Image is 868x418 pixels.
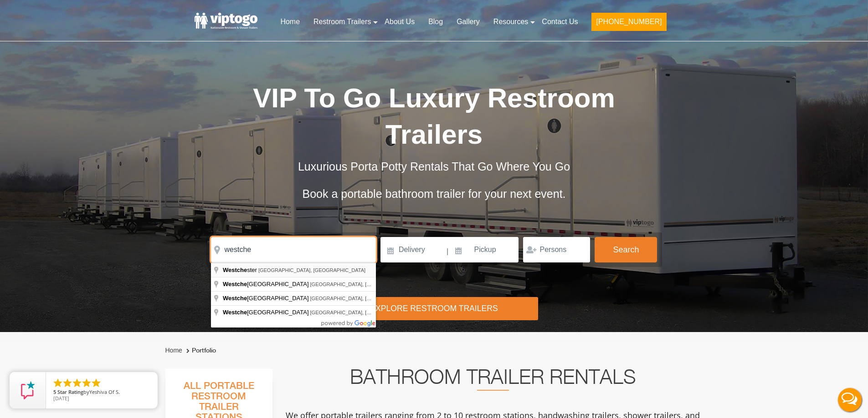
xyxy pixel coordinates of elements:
[53,388,56,395] span: 5
[19,381,37,399] img: Review Rating
[450,237,519,262] input: Pickup
[211,237,376,262] input: Where do you need your restroom?
[258,267,365,273] span: [GEOGRAPHIC_DATA], [GEOGRAPHIC_DATA]
[72,378,82,388] li: 
[223,309,247,316] span: Westche
[585,12,673,36] a: [PHONE_NUMBER]
[184,345,216,356] li: Portfolio
[380,237,446,262] input: Delivery
[378,12,421,32] a: About Us
[81,378,92,388] li: 
[52,378,63,388] li: 
[165,347,182,354] a: Home
[310,282,473,287] span: [GEOGRAPHIC_DATA], [GEOGRAPHIC_DATA], [GEOGRAPHIC_DATA]
[91,378,102,388] li: 
[307,12,378,32] a: Restroom Trailers
[285,369,701,391] h2: Bathroom Trailer Rentals
[447,237,448,266] span: |
[298,160,570,173] span: Luxurious Porta Potty Rentals That Go Where You Go
[223,267,247,273] span: Westche
[62,378,73,388] li: 
[595,237,657,262] button: Search
[310,310,473,315] span: [GEOGRAPHIC_DATA], [GEOGRAPHIC_DATA], [GEOGRAPHIC_DATA]
[57,388,83,395] span: Star Rating
[223,295,310,302] span: [GEOGRAPHIC_DATA]
[832,382,868,418] button: Live Chat
[223,267,258,273] span: ster
[302,187,565,200] span: Book a portable bathroom trailer for your next event.
[53,395,69,402] span: [DATE]
[310,296,473,301] span: [GEOGRAPHIC_DATA], [GEOGRAPHIC_DATA], [GEOGRAPHIC_DATA]
[523,237,590,262] input: Persons
[223,295,247,302] span: Westche
[535,12,585,32] a: Contact Us
[450,12,487,32] a: Gallery
[89,388,120,395] span: Yeshiva Of S.
[223,281,247,287] span: Westche
[273,12,307,32] a: Home
[253,83,615,150] span: VIP To Go Luxury Restroom Trailers
[223,281,310,287] span: [GEOGRAPHIC_DATA]
[487,12,535,32] a: Resources
[421,12,450,32] a: Blog
[53,389,150,396] span: by
[330,297,538,320] div: Explore Restroom Trailers
[591,13,666,31] button: [PHONE_NUMBER]
[223,309,310,316] span: [GEOGRAPHIC_DATA]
